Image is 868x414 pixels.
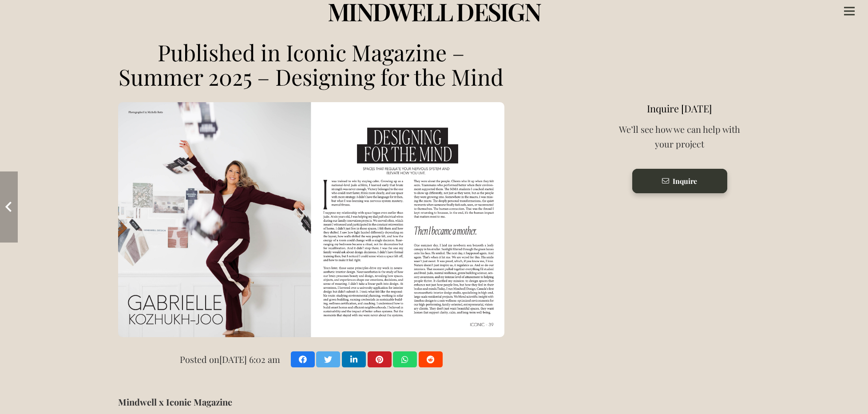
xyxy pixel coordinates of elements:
[614,102,745,115] h5: Inquire [DATE]
[614,122,745,151] p: We’ll see how we can help with your project
[393,351,417,367] a: Share this
[180,353,219,365] span: Posted on
[291,351,315,367] a: Share this
[180,352,280,366] time: 9 July 2025 at 06:02:05 America/Toronto
[118,396,232,408] b: Mindwell x Iconic Magazine
[419,351,443,367] a: Share this
[118,40,504,89] h3: Published in Iconic Magazine – Summer 2025 – Designing for the Mind
[368,351,392,367] a: Pin this
[316,351,340,367] a: Tweet this
[632,169,727,193] a: Inquire
[342,351,366,367] a: Share this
